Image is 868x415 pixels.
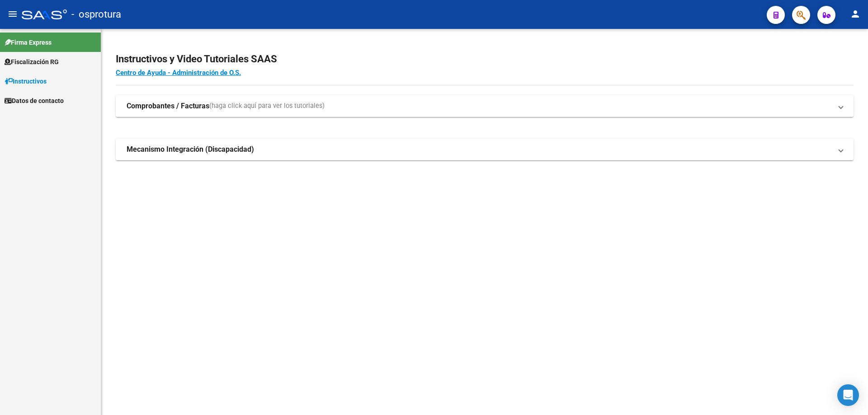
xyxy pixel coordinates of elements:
mat-expansion-panel-header: Comprobantes / Facturas(haga click aquí para ver los tutoriales) [116,95,854,117]
span: Firma Express [5,37,52,47]
span: Instructivos [5,76,47,86]
span: Datos de contacto [5,96,64,106]
span: Fiscalización RG [5,57,59,67]
mat-icon: person [850,9,861,19]
mat-expansion-panel-header: Mecanismo Integración (Discapacidad) [116,139,854,160]
strong: Mecanismo Integración (Discapacidad) [127,145,254,154]
mat-icon: menu [7,9,18,19]
span: (haga click aquí para ver los tutoriales) [209,101,325,111]
div: Open Intercom Messenger [837,384,859,406]
a: Centro de Ayuda - Administración de O.S. [116,69,241,77]
span: - osprotura [71,5,121,24]
strong: Comprobantes / Facturas [127,101,209,111]
h2: Instructivos y Video Tutoriales SAAS [116,51,854,68]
